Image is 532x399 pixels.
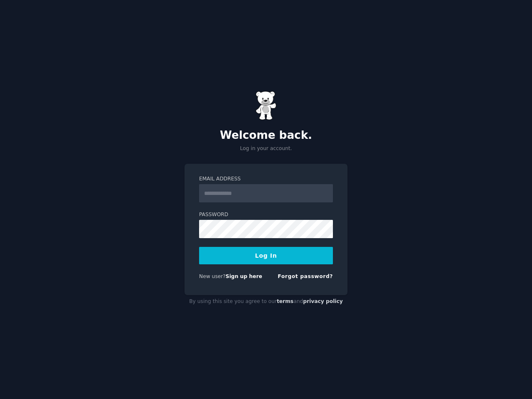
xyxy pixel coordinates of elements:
img: Gummy Bear [256,91,276,120]
span: New user? [199,273,226,279]
label: Password [199,211,333,219]
button: Log In [199,247,333,264]
h2: Welcome back. [185,129,347,142]
a: privacy policy [303,298,343,304]
div: By using this site you agree to our and [185,295,347,308]
label: Email Address [199,175,333,183]
a: Sign up here [226,273,262,279]
a: terms [277,298,293,304]
a: Forgot password? [278,273,333,279]
p: Log in your account. [185,145,347,153]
